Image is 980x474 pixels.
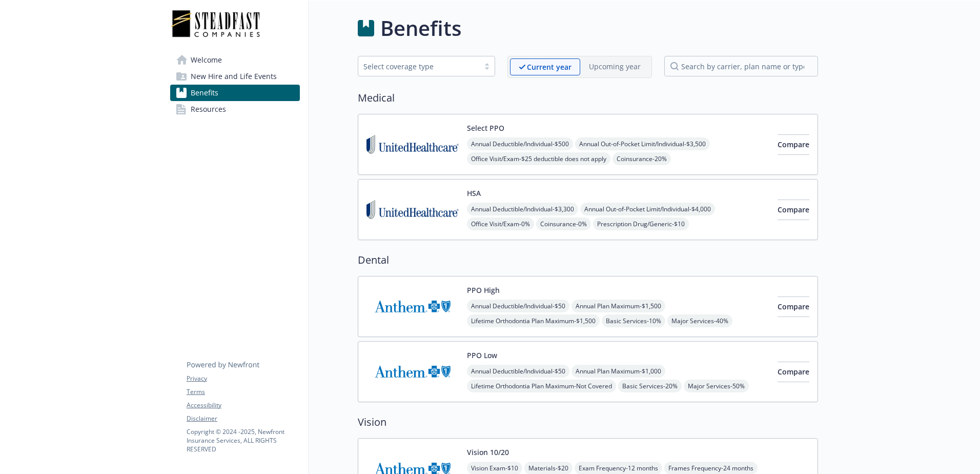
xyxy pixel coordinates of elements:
[191,85,218,101] span: Benefits
[170,101,300,117] a: Resources
[380,13,461,44] h1: Benefits
[536,218,591,230] span: Coinsurance - 0%
[366,350,459,393] img: Anthem Blue Cross carrier logo
[187,401,299,410] a: Accessibility
[589,61,641,72] p: Upcoming year
[467,152,610,165] span: Office Visit/Exam - $25 deductible does not apply
[778,134,809,155] button: Compare
[602,314,665,327] span: Basic Services - 10%
[467,447,509,458] button: Vision 10/20
[580,58,649,75] span: Upcoming year
[467,365,569,378] span: Annual Deductible/Individual - $50
[467,380,616,392] span: Lifetime Orthodontia Plan Maximum - Not Covered
[366,188,459,231] img: United Healthcare Insurance Company carrier logo
[467,137,573,150] span: Annual Deductible/Individual - $500
[358,90,818,106] h2: Medical
[778,140,809,149] span: Compare
[778,205,809,214] span: Compare
[571,365,665,378] span: Annual Plan Maximum - $1,000
[467,285,500,295] button: PPO High
[778,362,809,382] button: Compare
[187,387,299,397] a: Terms
[366,123,459,166] img: United Healthcare Insurance Company carrier logo
[571,300,665,312] span: Annual Plan Maximum - $1,500
[612,152,671,165] span: Coinsurance - 20%
[170,85,300,101] a: Benefits
[593,218,689,230] span: Prescription Drug/Generic - $10
[187,374,299,383] a: Privacy
[467,300,569,312] span: Annual Deductible/Individual - $50
[618,380,682,392] span: Basic Services - 20%
[170,68,300,85] a: New Hire and Life Events
[684,380,749,392] span: Major Services - 50%
[778,200,809,220] button: Compare
[580,203,715,215] span: Annual Out-of-Pocket Limit/Individual - $4,000
[778,302,809,311] span: Compare
[664,56,818,76] input: search by carrier, plan name or type
[467,188,481,199] button: HSA
[191,52,222,68] span: Welcome
[527,62,571,72] p: Current year
[363,61,474,72] div: Select coverage type
[467,203,578,215] span: Annual Deductible/Individual - $3,300
[191,68,277,85] span: New Hire and Life Events
[170,52,300,68] a: Welcome
[187,427,299,453] p: Copyright © 2024 - 2025 , Newfront Insurance Services, ALL RIGHTS RESERVED
[778,297,809,317] button: Compare
[467,218,534,230] span: Office Visit/Exam - 0%
[467,350,497,361] button: PPO Low
[467,123,504,133] button: Select PPO
[575,137,710,150] span: Annual Out-of-Pocket Limit/Individual - $3,500
[358,252,818,268] h2: Dental
[467,314,600,327] span: Lifetime Orthodontia Plan Maximum - $1,500
[358,414,818,430] h2: Vision
[778,367,809,377] span: Compare
[191,101,226,117] span: Resources
[667,314,732,327] span: Major Services - 40%
[187,414,299,423] a: Disclaimer
[366,285,459,328] img: Anthem Blue Cross carrier logo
